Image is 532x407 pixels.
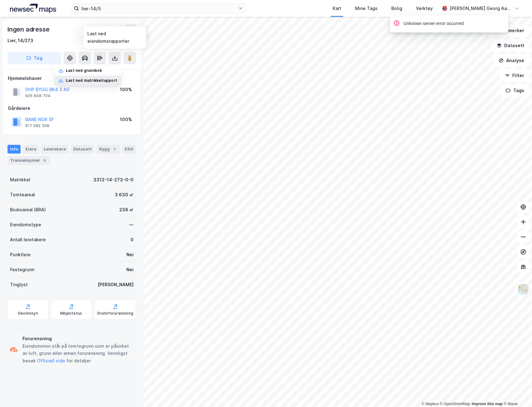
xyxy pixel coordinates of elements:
[500,84,530,97] button: Tags
[10,266,34,273] div: Festegrunn
[111,146,117,152] div: 1
[126,251,134,258] div: Nei
[7,24,51,34] div: Ingen adresse
[450,5,512,12] div: [PERSON_NAME] Georg Aass [PERSON_NAME]
[10,221,41,228] div: Eiendomstype
[355,5,378,12] div: Mine Tags
[501,377,532,407] div: Kontrollprogram for chat
[10,4,56,13] img: logo.a4113a55bc3d86da70a041830d287a7e.svg
[130,236,134,243] div: 0
[22,335,134,342] div: Forurensning
[120,86,132,93] div: 100%
[98,281,134,288] div: [PERSON_NAME]
[18,311,38,316] div: Geoinnsyn
[416,5,433,12] div: Verktøy
[22,342,134,365] div: Eiendommen står på tomtegrunn som er påvirket av luft, grunn eller annen forurensning. Vennligst ...
[403,20,464,27] div: Unknown server error occurred
[23,145,39,154] div: Eiere
[7,52,61,64] button: Tag
[115,191,134,199] div: 3 630 ㎡
[97,311,133,316] div: Grunnforurensning
[120,116,132,123] div: 100%
[119,206,134,213] div: 236 ㎡
[7,145,21,154] div: Info
[129,221,134,228] div: —
[93,176,134,184] div: 3312-14-273-0-0
[422,402,439,406] a: Mapbox
[500,69,530,82] button: Filter
[10,236,46,243] div: Antall leietakere
[41,157,48,164] div: 5
[7,156,50,165] div: Transaksjoner
[10,191,35,199] div: Tomteareal
[10,206,46,213] div: Bruksareal (BRA)
[7,37,33,44] div: Lier, 14/273
[126,266,134,273] div: Nei
[501,377,532,407] iframe: Chat Widget
[122,145,136,154] div: ESG
[8,105,136,112] div: Gårdeiere
[60,311,82,316] div: Miljøstatus
[10,251,31,258] div: Punktleie
[491,39,530,52] button: Datasett
[391,5,402,12] div: Bolig
[41,145,68,154] div: Leietakere
[25,93,51,98] div: 926 848 704
[66,68,102,73] div: Last ned grunnbok
[472,402,503,406] a: Improve this map
[66,78,117,83] div: Last ned matrikkelrapport
[97,145,120,154] div: Bygg
[79,4,238,13] input: Søk på adresse, matrikkel, gårdeiere, leietakere eller personer
[517,283,529,295] img: Z
[493,54,530,67] button: Analyse
[8,75,136,82] div: Hjemmelshaver
[71,145,94,154] div: Datasett
[440,402,470,406] a: OpenStreetMap
[333,5,341,12] div: Kart
[10,176,30,184] div: Matrikkel
[25,123,49,128] div: 917 082 308
[10,281,28,288] div: Tinglyst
